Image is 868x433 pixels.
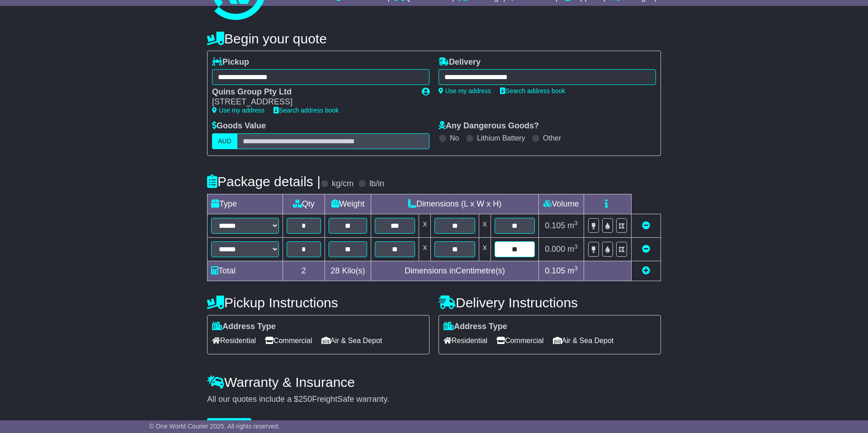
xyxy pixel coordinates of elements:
[208,194,283,214] td: Type
[443,334,487,348] span: Residential
[274,107,339,114] a: Search address book
[212,121,266,131] label: Goods Value
[642,245,650,254] a: Remove this item
[545,221,565,230] span: 0.105
[567,221,578,230] span: m
[212,57,249,67] label: Pickup
[567,266,578,275] span: m
[369,179,384,189] label: lb/in
[207,31,661,46] h4: Begin your quote
[439,57,481,67] label: Delivery
[545,245,565,254] span: 0.000
[477,134,525,142] label: Lithium Battery
[479,237,491,261] td: x
[574,265,578,272] sup: 3
[321,334,382,348] span: Air & Sea Depot
[208,261,283,281] td: Total
[419,237,431,261] td: x
[419,214,431,237] td: x
[642,266,650,275] a: Add new item
[545,266,565,275] span: 0.105
[212,97,413,107] div: [STREET_ADDRESS]
[207,375,661,390] h4: Warranty & Insurance
[443,322,507,332] label: Address Type
[283,261,325,281] td: 2
[567,245,578,254] span: m
[207,174,321,189] h4: Package details |
[500,87,565,94] a: Search address book
[450,134,459,142] label: No
[207,395,661,405] div: All our quotes include a $ FreightSafe warranty.
[479,214,491,237] td: x
[371,261,539,281] td: Dimensions in Centimetre(s)
[332,179,354,189] label: kg/cm
[538,194,584,214] td: Volume
[439,121,539,131] label: Any Dangerous Goods?
[439,295,661,310] h4: Delivery Instructions
[283,194,325,214] td: Qty
[298,395,312,404] span: 250
[325,194,371,214] td: Weight
[212,107,264,114] a: Use my address
[325,261,371,281] td: Kilo(s)
[212,322,276,332] label: Address Type
[207,295,429,310] h4: Pickup Instructions
[371,194,539,214] td: Dimensions (L x W x H)
[439,87,491,94] a: Use my address
[265,334,312,348] span: Commercial
[212,133,237,149] label: AUD
[574,220,578,226] sup: 3
[212,334,256,348] span: Residential
[212,87,413,97] div: Quins Group Pty Ltd
[543,134,561,142] label: Other
[553,334,614,348] span: Air & Sea Depot
[642,221,650,230] a: Remove this item
[149,423,280,430] span: © One World Courier 2025. All rights reserved.
[496,334,543,348] span: Commercial
[574,243,578,250] sup: 3
[330,266,340,275] span: 28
